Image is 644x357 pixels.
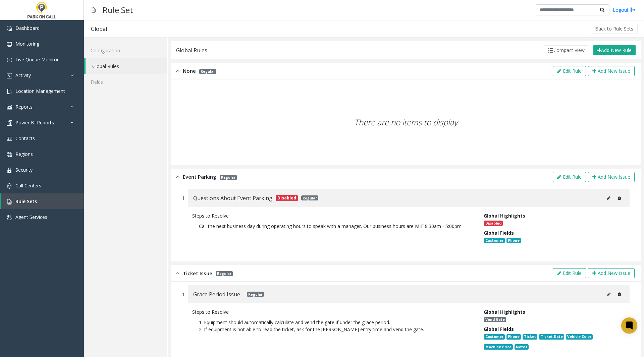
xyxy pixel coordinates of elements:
[544,45,589,55] button: Compact View
[15,104,33,110] span: Reports
[7,73,12,78] img: 'icon'
[192,315,474,336] p: 1. Equipment should automatically calculate and vend the gate if under the grace period. 2. If eq...
[182,291,185,298] div: 1
[484,213,525,219] span: Global Highlights
[630,6,636,13] img: logout
[553,66,586,76] button: Edit Rule
[539,334,564,340] span: Ticket Date
[276,195,298,201] span: Disabled
[484,334,504,340] span: Customer
[91,2,96,18] img: pageIcon
[484,317,506,322] span: Vend Gate
[566,334,593,340] span: Vehicle Color
[199,69,216,74] span: Regular
[506,238,521,243] span: Phone
[220,175,237,180] span: Regular
[247,292,264,297] span: Regular
[591,24,638,34] button: Back to Rule Sets
[192,308,474,315] div: Steps to Resolve
[7,152,12,157] img: 'icon'
[177,83,635,162] div: There are no items to display
[176,270,179,277] img: opened
[84,74,167,90] a: Fields
[15,135,35,141] span: Contacts
[15,167,33,173] span: Security
[182,194,185,201] div: 1
[183,173,216,181] span: Event Parking
[15,56,59,63] span: Live Queue Monitor
[91,24,107,33] div: Global
[15,214,47,220] span: Agent Services
[484,326,514,332] span: Global Fields
[593,45,636,56] button: Add New Rule
[176,67,179,75] img: opened
[515,344,529,350] span: Notes
[7,183,12,189] img: 'icon'
[484,344,513,350] span: Machine Price
[484,230,514,236] span: Global Fields
[613,6,636,13] a: Logout
[183,270,212,277] span: Ticket Issue
[7,168,12,173] img: 'icon'
[484,309,525,315] span: Global Highlights
[7,105,12,110] img: 'icon'
[588,268,635,278] button: Add New Issue
[193,290,240,299] span: Grace Period Issue
[301,195,318,200] span: Regular
[1,193,84,209] a: Rule Sets
[588,172,635,182] button: Add New Issue
[553,268,586,278] button: Edit Rule
[183,67,196,75] span: None
[523,334,537,340] span: Ticket
[15,198,37,204] span: Rule Sets
[506,334,521,340] span: Phone
[484,221,502,226] span: Disabled
[7,136,12,141] img: 'icon'
[86,58,167,74] a: Global Rules
[588,66,635,76] button: Add New Issue
[216,271,233,276] span: Regular
[553,172,586,182] button: Edit Rule
[193,194,272,202] span: Questions About Event Parking
[176,46,207,55] div: Global Rules
[99,2,137,18] h3: Rule Set
[7,120,12,126] img: 'icon'
[15,72,31,78] span: Activity
[15,182,41,189] span: Call Centers
[7,89,12,94] img: 'icon'
[7,26,12,31] img: 'icon'
[484,238,504,243] span: Customer
[15,88,65,94] span: Location Management
[15,41,39,47] span: Monitoring
[84,43,167,58] a: Configuration
[7,42,12,47] img: 'icon'
[192,219,474,233] p: Call the next business day during operating hours to speak with a manager. Our business hours are...
[176,173,179,181] img: opened
[192,212,474,219] div: Steps to Resolve
[7,215,12,220] img: 'icon'
[7,199,12,204] img: 'icon'
[15,151,33,157] span: Regions
[15,25,40,31] span: Dashboard
[7,57,12,63] img: 'icon'
[15,119,54,126] span: Power BI Reports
